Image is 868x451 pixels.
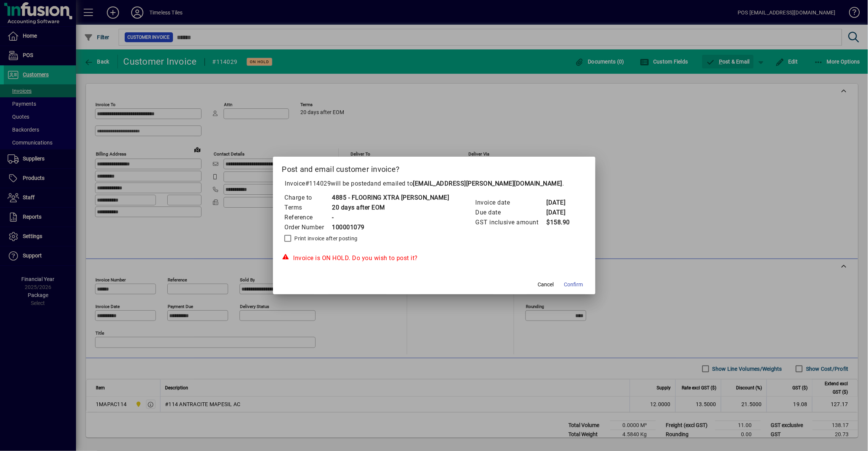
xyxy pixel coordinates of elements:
td: 20 days after EOM [332,203,449,213]
td: Order Number [284,222,332,232]
h2: Post and email customer invoice? [273,157,595,179]
td: Reference [284,213,332,222]
td: Terms [284,203,332,213]
td: Due date [475,208,546,218]
label: Print invoice after posting [293,235,358,242]
td: Charge to [284,193,332,203]
span: and emailed to [371,180,563,187]
span: #114029 [305,180,331,187]
td: 4885 - FLOORING XTRA [PERSON_NAME] [332,193,449,203]
td: Invoice date [475,198,546,208]
td: GST inclusive amount [475,218,546,227]
td: $158.90 [546,218,577,227]
div: Invoice is ON HOLD. Do you wish to post it? [282,254,586,263]
td: - [332,213,449,222]
td: 100001079 [332,222,449,232]
button: Cancel [534,278,558,291]
b: [EMAIL_ADDRESS][PERSON_NAME][DOMAIN_NAME] [413,180,563,187]
span: Confirm [564,281,583,289]
button: Confirm [561,278,586,291]
span: Cancel [538,281,554,289]
td: [DATE] [546,198,577,208]
td: [DATE] [546,208,577,218]
p: Invoice will be posted . [282,179,586,188]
